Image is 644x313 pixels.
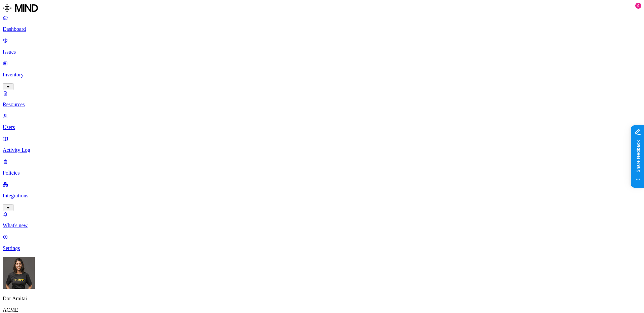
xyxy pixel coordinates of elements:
a: Integrations [3,181,641,210]
img: Dor Amitai [3,257,35,289]
p: Users [3,124,641,130]
a: Activity Log [3,136,641,153]
p: Policies [3,170,641,176]
div: 9 [635,3,641,9]
p: What's new [3,223,641,229]
p: Settings [3,245,641,251]
p: Activity Log [3,147,641,153]
a: Dashboard [3,15,641,32]
a: Settings [3,234,641,251]
p: Resources [3,102,641,108]
a: Users [3,113,641,130]
a: Resources [3,90,641,108]
a: Issues [3,38,641,55]
p: ACME [3,307,641,313]
a: Inventory [3,60,641,89]
p: Issues [3,49,641,55]
p: Inventory [3,72,641,78]
a: What's new [3,211,641,229]
img: MIND [3,3,38,13]
a: Policies [3,159,641,176]
p: Integrations [3,193,641,199]
a: MIND [3,3,641,15]
p: Dashboard [3,26,641,32]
